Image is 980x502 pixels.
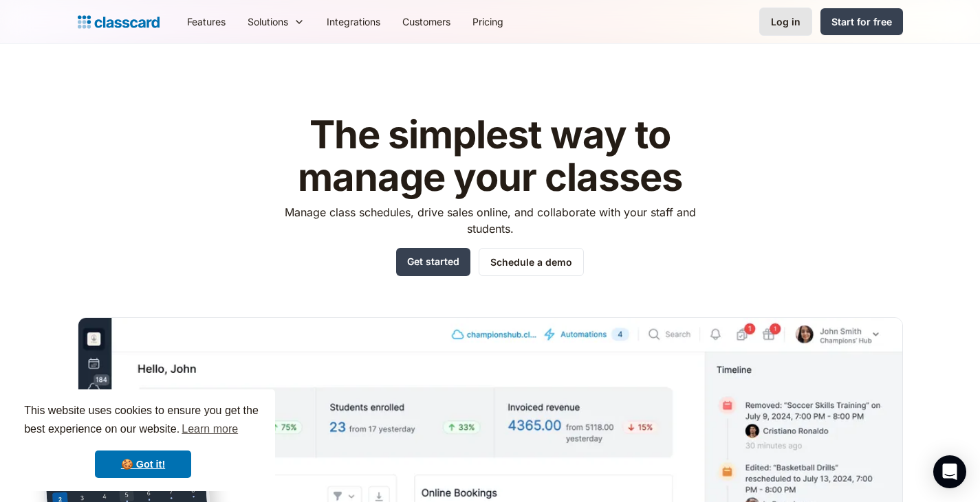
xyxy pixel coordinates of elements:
[11,389,275,491] div: cookieconsent
[831,14,892,29] div: Start for free
[179,419,240,440] a: learn more about cookies
[176,6,237,37] a: Features
[24,402,262,440] span: This website uses cookies to ensure you get the best experience on our website.
[248,14,288,29] div: Solutions
[479,248,584,276] a: Schedule a demo
[95,450,191,478] a: dismiss cookie message
[272,114,708,198] h1: The simplest way to manage your classes
[933,455,966,488] div: Open Intercom Messenger
[272,204,708,237] p: Manage class schedules, drive sales online, and collaborate with your staff and students.
[771,14,801,29] div: Log in
[316,6,391,37] a: Integrations
[396,248,470,276] a: Get started
[237,6,316,37] div: Solutions
[461,6,514,37] a: Pricing
[391,6,461,37] a: Customers
[78,12,160,32] a: Logo
[820,8,903,35] a: Start for free
[759,8,812,36] a: Log in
